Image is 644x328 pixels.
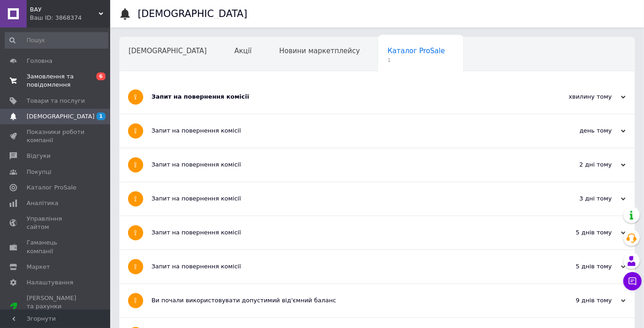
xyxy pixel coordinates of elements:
span: [DEMOGRAPHIC_DATA] [129,47,207,55]
button: Чат з покупцем [623,272,642,290]
span: Маркет [27,263,50,271]
span: Показники роботи компанії [27,128,85,145]
span: Аналітика [27,199,58,207]
div: 2 дні тому [534,161,626,169]
span: Відгуки [27,152,50,160]
div: Запит на повернення комісії [151,262,534,271]
span: Гаманець компанії [27,239,85,255]
div: Запит на повернення комісії [151,161,534,169]
div: 9 днів тому [534,296,626,305]
span: [PERSON_NAME] та рахунки [27,294,85,319]
div: Ваш ID: 3868374 [30,14,110,22]
span: Управління сайтом [27,215,85,231]
h1: [DEMOGRAPHIC_DATA] [138,8,247,19]
span: Покупці [27,168,51,176]
div: Ви почали використовувати допустимий від'ємний баланс [151,296,534,305]
span: 6 [96,72,106,80]
span: 1 [387,57,445,64]
div: 5 днів тому [534,228,626,237]
span: Налаштування [27,278,73,287]
div: Запит на повернення комісії [151,195,534,203]
input: Пошук [5,32,108,49]
div: Запит на повернення комісії [151,93,534,101]
span: Акції [235,47,252,55]
div: день тому [534,127,626,135]
span: Новини маркетплейсу [279,47,360,55]
span: ВАУ [30,6,99,14]
span: Замовлення та повідомлення [27,72,85,89]
div: хвилину тому [534,93,626,101]
span: 1 [96,112,106,120]
span: Товари та послуги [27,97,85,105]
div: Запит на повернення комісії [151,228,534,237]
span: Головна [27,57,52,65]
span: Каталог ProSale [27,183,76,192]
div: 3 дні тому [534,195,626,203]
div: Запит на повернення комісії [151,127,534,135]
span: [DEMOGRAPHIC_DATA] [27,112,95,121]
div: 5 днів тому [534,262,626,271]
span: Каталог ProSale [387,47,445,55]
